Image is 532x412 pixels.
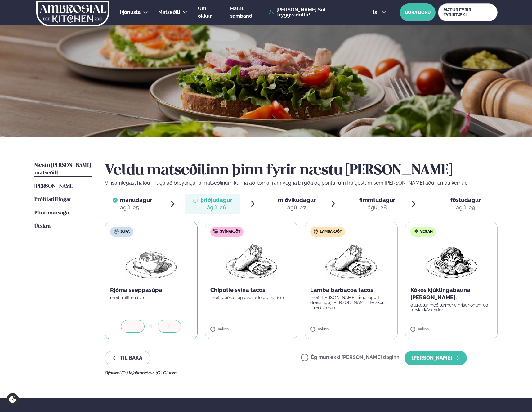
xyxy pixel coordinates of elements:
a: Næstu [PERSON_NAME] matseðill [34,162,92,177]
p: með trufflum (D ) [110,295,192,300]
a: Þjónusta [120,9,141,16]
p: Kókos kjúklingabauna [PERSON_NAME]. [410,286,493,301]
span: mánudagur [120,197,152,203]
a: MATUR FYRIR FYRIRTÆKI [438,3,498,21]
img: Wraps.png [224,242,279,281]
span: þriðjudagur [200,197,232,203]
img: Lamb.svg [313,229,318,234]
a: Útskrá [34,223,51,230]
div: ágú. 26 [200,204,232,211]
span: Súpa [120,229,130,234]
span: Pöntunarsaga [34,210,69,216]
a: [PERSON_NAME] Sól Tryggvadóttir! [269,7,359,17]
div: ágú. 29 [450,204,481,211]
p: Lamba barbacoa tacos [310,286,392,294]
p: með rauðkáli og avocado crema (G ) [210,295,293,300]
span: (G ) Glúten [156,370,177,375]
div: 1 [145,323,158,330]
span: Prófílstillingar [34,197,71,202]
a: [PERSON_NAME] [34,183,74,190]
button: BÓKA BORÐ [400,3,436,21]
a: Prófílstillingar [34,196,71,204]
img: Vegan.svg [414,229,418,234]
img: soup.svg [114,229,119,234]
h2: Veldu matseðilinn þinn fyrir næstu [PERSON_NAME] [105,162,498,179]
span: Lambakjöt [320,229,342,234]
p: Vinsamlegast hafðu í huga að breytingar á matseðlinum kunna að koma fram vegna birgða og pöntunum... [105,179,498,187]
img: pork.svg [213,229,218,234]
span: is [373,10,379,15]
p: gulrætur með turmeric hrísgrjónum og fersku kóríander [410,302,493,312]
a: Um okkur [198,5,220,20]
a: Pöntunarsaga [34,209,69,217]
span: Um okkur [198,6,212,19]
span: (D ) Mjólkurvörur , [121,370,156,375]
button: is [368,10,391,15]
a: Matseðill [158,9,180,16]
span: fimmtudagur [359,197,395,203]
button: Til baka [105,351,150,365]
div: ágú. 27 [278,204,316,211]
span: Útskrá [34,224,51,229]
span: Hafðu samband [230,6,252,19]
p: Rjóma sveppasúpa [110,286,192,294]
img: Soup.png [124,242,178,281]
span: Svínakjöt [220,229,240,234]
span: föstudagur [450,197,481,203]
span: Næstu [PERSON_NAME] matseðill [34,163,91,176]
div: Ofnæmi: [105,370,498,375]
p: með [PERSON_NAME]-lime jógúrt dressingu, [PERSON_NAME], ferskum lime (D ) (G ) [310,295,392,310]
div: ágú. 25 [120,204,152,211]
a: Hafðu samband [230,5,266,20]
img: logo [36,1,110,26]
a: Cookie settings [6,393,19,406]
img: Vegan.png [424,242,479,281]
span: Vegan [420,229,433,234]
img: Wraps.png [324,242,378,281]
p: Chipotle svína tacos [210,286,293,294]
div: ágú. 28 [359,204,395,211]
span: miðvikudagur [278,197,316,203]
span: Þjónusta [120,9,141,15]
span: [PERSON_NAME] [34,184,74,189]
span: Matseðill [158,9,180,15]
button: [PERSON_NAME] [405,351,467,365]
